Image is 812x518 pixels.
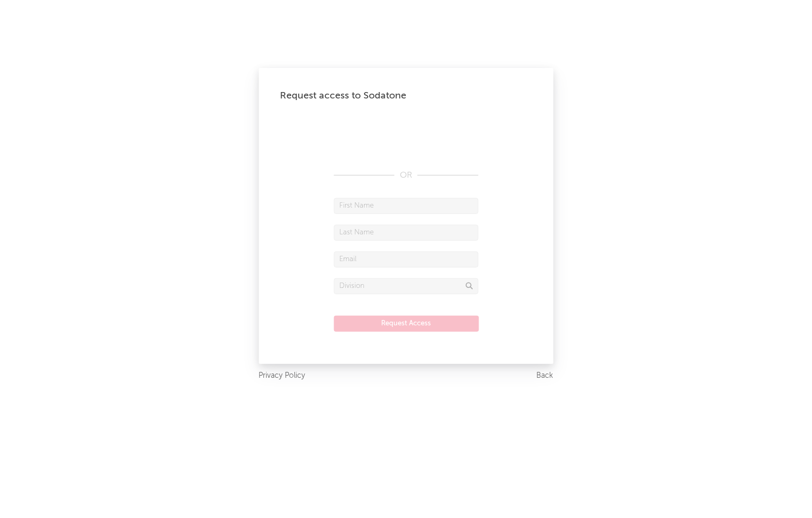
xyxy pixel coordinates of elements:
a: Back [537,369,553,383]
div: OR [334,169,479,182]
button: Request Access [334,316,479,332]
div: Request access to Sodatone [280,89,532,102]
input: Last Name [334,225,479,241]
input: First Name [334,198,479,214]
input: Email [334,252,479,268]
input: Division [334,278,479,294]
a: Privacy Policy [259,369,306,383]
